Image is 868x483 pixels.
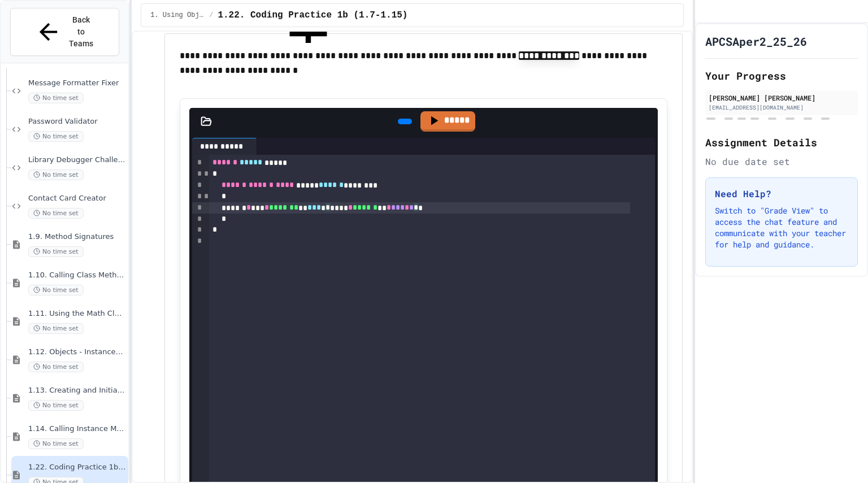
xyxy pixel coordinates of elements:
[209,11,213,20] span: /
[28,386,126,395] span: 1.13. Creating and Initializing Objects: Constructors
[28,323,84,334] span: No time set
[28,155,126,165] span: Library Debugger Challenge
[28,208,84,219] span: No time set
[709,103,854,112] div: [EMAIL_ADDRESS][DOMAIN_NAME]
[28,232,126,242] span: 1.9. Method Signatures
[705,134,858,150] h2: Assignment Details
[28,131,84,142] span: No time set
[705,68,858,84] h2: Your Progress
[28,463,126,472] span: 1.22. Coding Practice 1b (1.7-1.15)
[28,169,84,180] span: No time set
[28,246,84,257] span: No time set
[10,8,119,56] button: Back to Teams
[715,187,848,201] h3: Need Help?
[28,285,84,295] span: No time set
[28,438,84,449] span: No time set
[28,79,126,88] span: Message Formatter Fixer
[705,155,858,168] div: No due date set
[28,424,126,434] span: 1.14. Calling Instance Methods
[28,400,84,411] span: No time set
[715,205,848,250] p: Switch to "Grade View" to access the chat feature and communicate with your teacher for help and ...
[68,14,95,50] span: Back to Teams
[709,93,854,103] div: [PERSON_NAME] [PERSON_NAME]
[28,309,126,319] span: 1.11. Using the Math Class
[28,117,126,127] span: Password Validator
[28,362,84,372] span: No time set
[705,33,807,49] h1: APCSAper2_25_26
[28,194,126,203] span: Contact Card Creator
[150,11,205,20] span: 1. Using Objects and Methods
[218,8,407,22] span: 1.22. Coding Practice 1b (1.7-1.15)
[28,93,84,103] span: No time set
[28,271,126,280] span: 1.10. Calling Class Methods
[28,347,126,357] span: 1.12. Objects - Instances of Classes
